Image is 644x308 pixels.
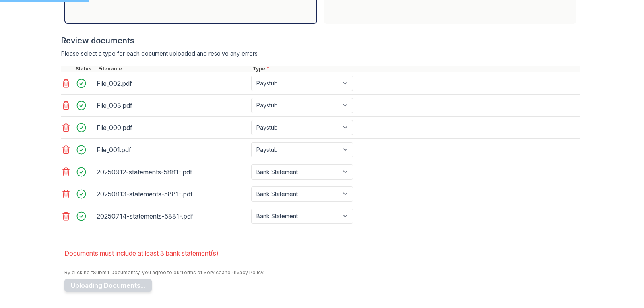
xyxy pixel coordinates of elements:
div: File_000.pdf [97,121,248,134]
div: File_001.pdf [97,143,248,156]
div: File_002.pdf [97,77,248,90]
a: Privacy Policy. [231,269,264,275]
div: Filename [97,66,251,72]
a: Terms of Service [181,269,222,275]
button: Uploading Documents... [64,279,152,292]
div: Review documents [61,35,580,46]
div: 20250912-statements-5881-.pdf [97,165,248,178]
li: Documents must include at least 3 bank statement(s) [64,245,580,261]
div: 20250714-statements-5881-.pdf [97,210,248,223]
div: By clicking "Submit Documents," you agree to our and [64,269,580,276]
div: Please select a type for each document uploaded and resolve any errors. [61,50,580,58]
div: Type [251,66,580,72]
div: Status [74,66,97,72]
div: File_003.pdf [97,99,248,112]
div: 20250813-statements-5881-.pdf [97,188,248,201]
